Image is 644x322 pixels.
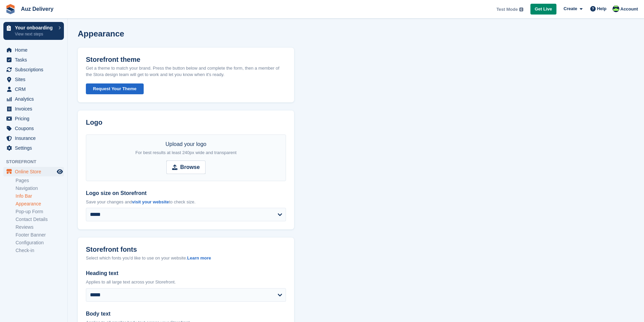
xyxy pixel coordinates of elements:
a: Your onboarding View next steps [3,22,64,40]
span: Pricing [15,114,55,123]
a: visit your website [132,199,169,204]
a: menu [3,124,64,133]
a: menu [3,133,64,143]
img: Beji Obong [613,5,619,12]
span: Tasks [15,55,55,65]
a: Learn more [187,255,211,261]
label: Logo size on Storefront [86,189,286,197]
span: Test Mode [496,6,518,13]
a: Auz Delivery [18,3,56,15]
span: Storefront [6,158,67,165]
span: Analytics [15,94,55,104]
div: Upload your logo [135,140,236,156]
span: Subscriptions [15,65,55,74]
h2: Logo [86,119,286,126]
a: Preview store [56,168,64,176]
a: Contact Details [16,216,64,223]
a: Navigation [16,185,64,192]
span: For best results at least 240px wide and transparent [135,150,236,155]
strong: Browse [180,163,200,171]
h2: Storefront theme [86,56,140,64]
a: Appearance [16,201,64,207]
a: Reviews [16,224,64,230]
a: Get Live [530,4,556,15]
div: Select which fonts you'd like to use on your website. [86,255,286,262]
span: Coupons [15,124,55,133]
h1: Appearance [78,29,124,38]
a: menu [3,114,64,123]
a: menu [3,104,64,114]
a: menu [3,45,64,55]
label: Heading text [86,269,286,277]
span: Insurance [15,133,55,143]
span: Settings [15,143,55,153]
h2: Storefront fonts [86,246,137,253]
a: Pages [16,177,64,184]
a: menu [3,75,64,84]
span: Get Live [535,6,552,13]
span: Help [597,5,606,12]
a: menu [3,167,64,176]
p: Get a theme to match your brand. Press the button below and complete the form, then a member of t... [86,65,286,78]
span: Create [564,5,577,12]
a: Configuration [16,240,64,246]
a: menu [3,84,64,94]
p: Applies to all large text across your Storefront. [86,279,286,286]
a: menu [3,94,64,104]
p: Save your changes and to check size. [86,199,286,205]
a: Footer Banner [16,232,64,238]
a: Pop-up Form [16,208,64,215]
a: menu [3,65,64,74]
span: Sites [15,75,55,84]
span: Online Store [15,167,55,176]
a: menu [3,55,64,65]
p: Your onboarding [15,25,55,30]
button: Request Your Theme [86,83,144,95]
label: Body text [86,310,286,318]
span: Account [620,6,638,13]
p: View next steps [15,31,55,37]
a: Info Bar [16,193,64,199]
span: Invoices [15,104,55,114]
a: menu [3,143,64,153]
a: Check-in [16,247,64,254]
span: Home [15,45,55,55]
img: stora-icon-8386f47178a22dfd0bd8f6a31ec36ba5ce8667c1dd55bd0f319d3a0aa187defe.svg [5,4,16,14]
input: Browse [166,160,206,174]
img: icon-info-grey-7440780725fd019a000dd9b08b2336e03edf1995a4989e88bcd33f0948082b44.svg [519,7,523,11]
span: CRM [15,84,55,94]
